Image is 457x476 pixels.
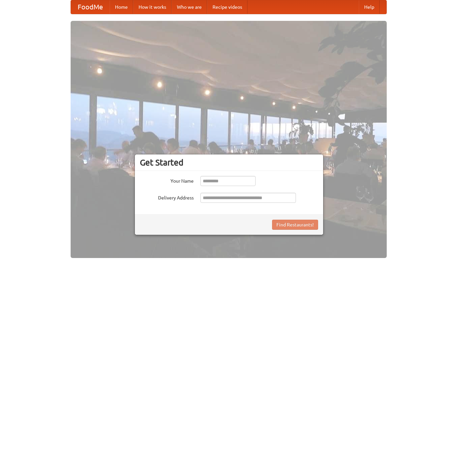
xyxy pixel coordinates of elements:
[71,0,110,14] a: FoodMe
[133,0,172,14] a: How it works
[110,0,133,14] a: Home
[359,0,380,14] a: Help
[140,157,318,168] h3: Get Started
[207,0,247,14] a: Recipe videos
[140,176,194,184] label: Your Name
[140,193,194,201] label: Delivery Address
[272,220,318,230] button: Find Restaurants!
[172,0,207,14] a: Who we are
